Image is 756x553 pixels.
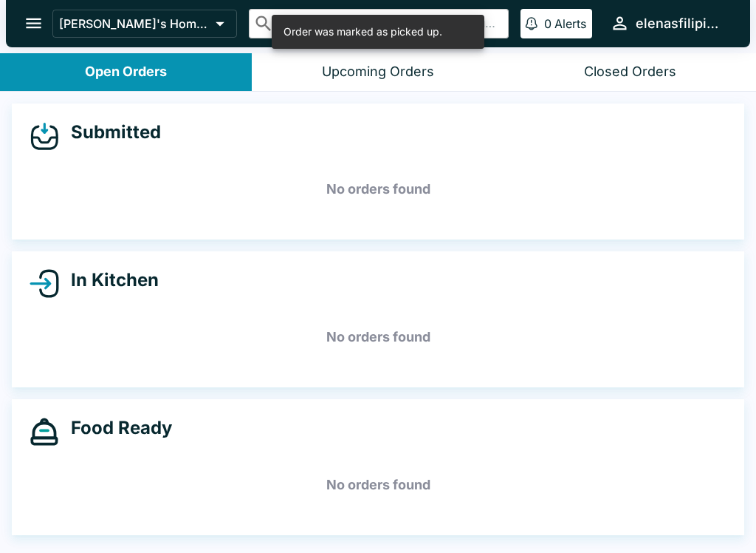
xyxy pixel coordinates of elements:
div: elenasfilipinofoods [636,15,726,33]
div: Upcoming Orders [322,64,434,81]
h5: No orders found [30,163,726,216]
h5: No orders found [30,458,726,512]
p: Alerts [554,16,586,31]
h4: In Kitchen [59,269,159,291]
div: Order was marked as picked up. [283,19,442,44]
h4: Submitted [59,121,161,143]
p: 0 [544,16,551,31]
div: Open Orders [85,64,167,81]
button: [PERSON_NAME]'s Home of the Finest Filipino Foods [52,10,237,38]
div: Closed Orders [584,64,676,81]
h4: Food Ready [59,417,172,439]
p: [PERSON_NAME]'s Home of the Finest Filipino Foods [59,16,210,31]
button: elenasfilipinofoods [604,7,732,39]
button: open drawer [15,4,52,42]
h5: No orders found [30,311,726,364]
